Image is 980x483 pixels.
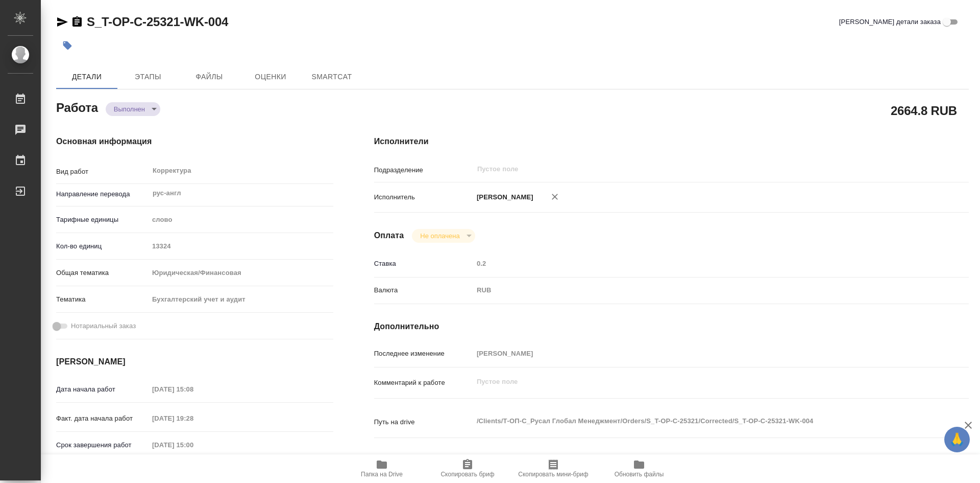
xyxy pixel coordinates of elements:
p: Путь на drive [374,417,473,427]
p: Вид работ [56,167,149,177]
button: Выполнен [111,105,148,113]
span: Обновить файлы [615,471,664,478]
button: Скопировать мини-бриф [510,454,596,483]
p: Кол-во единиц [56,241,149,251]
h2: Работа [56,98,98,116]
button: 🙏 [944,427,970,452]
h4: [PERSON_NAME] [56,356,333,368]
span: Скопировать мини-бриф [518,471,588,478]
span: [PERSON_NAME] детали заказа [839,17,941,27]
p: Срок завершения работ [56,440,149,450]
div: Бухгалтерский учет и аудит [149,291,333,308]
p: Валюта [374,285,473,295]
h4: Исполнители [374,135,969,148]
span: Этапы [124,71,173,83]
input: Пустое поле [473,256,919,271]
input: Пустое поле [149,411,238,426]
p: Подразделение [374,165,473,175]
input: Пустое поле [149,239,333,254]
div: RUB [473,282,919,299]
span: Оценки [246,71,295,83]
span: Папка на Drive [361,471,403,478]
p: Общая тематика [56,268,149,278]
div: Выполнен [106,102,160,116]
p: Дата начала работ [56,384,149,395]
div: Выполнен [412,229,475,243]
button: Папка на Drive [339,454,425,483]
p: Факт. дата начала работ [56,413,149,424]
h4: Оплата [374,229,404,242]
p: Тарифные единицы [56,215,149,225]
p: Исполнитель [374,192,473,202]
p: Последнее изменение [374,349,473,359]
span: Скопировать бриф [440,471,494,478]
input: Пустое поле [149,438,238,452]
button: Не оплачена [417,232,462,240]
button: Скопировать ссылку [71,16,83,28]
div: слово [149,211,333,228]
button: Скопировать бриф [425,454,510,483]
button: Удалить исполнителя [544,186,566,208]
div: Юридическая/Финансовая [149,264,333,282]
span: SmartCat [307,71,356,83]
p: Направление перевода [56,189,149,199]
span: Нотариальный заказ [71,321,136,331]
a: S_T-OP-C-25321-WK-004 [87,15,228,29]
h4: Основная информация [56,135,333,148]
button: Скопировать ссылку для ЯМессенджера [56,16,68,28]
span: Детали [62,71,111,83]
input: Пустое поле [473,346,919,361]
h2: 2664.8 RUB [891,102,957,119]
button: Добавить тэг [56,34,79,57]
button: Обновить файлы [596,454,682,483]
p: Тематика [56,294,149,305]
h4: Дополнительно [374,320,969,333]
span: Файлы [185,71,234,83]
input: Пустое поле [149,382,238,397]
p: Комментарий к работе [374,378,473,388]
span: 🙏 [948,429,966,450]
p: [PERSON_NAME] [473,192,533,202]
p: Ставка [374,259,473,269]
input: Пустое поле [476,163,895,175]
textarea: /Clients/Т-ОП-С_Русал Глобал Менеджмент/Orders/S_T-OP-C-25321/Corrected/S_T-OP-C-25321-WK-004 [473,412,919,430]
